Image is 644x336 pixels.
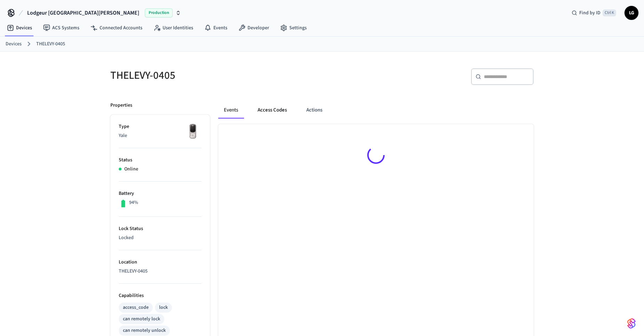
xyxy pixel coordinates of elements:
p: Locked [119,234,202,242]
a: Devices [1,22,38,34]
button: Events [218,102,244,119]
span: Find by ID [579,9,600,16]
p: Location [119,259,202,266]
a: ACS Systems [38,22,85,34]
button: Actions [301,102,328,119]
p: Lock Status [119,225,202,232]
p: Yale [119,132,202,139]
h5: THELEVY-0405 [110,68,318,83]
img: Yale Assure Touchscreen Wifi Smart Lock, Satin Nickel, Front [184,123,202,140]
div: can remotely unlock [123,327,166,334]
span: Lodgeur [GEOGRAPHIC_DATA][PERSON_NAME] [27,9,139,17]
a: Events [199,22,233,34]
div: Find by IDCtrl K [566,7,622,19]
div: ant example [218,102,534,119]
p: Status [119,156,202,164]
p: Properties [110,102,132,109]
a: THELEVY-0405 [36,40,65,48]
p: Type [119,123,202,130]
a: Settings [275,22,312,34]
div: lock [159,304,168,311]
p: 94% [129,199,138,206]
a: Developer [233,22,275,34]
a: User Identities [148,22,199,34]
img: SeamLogoGradient.69752ec5.svg [627,318,636,329]
a: Connected Accounts [85,22,148,34]
p: THELEVY-0405 [119,268,202,275]
p: Capabilities [119,292,202,299]
p: Battery [119,190,202,197]
button: Access Codes [252,102,292,119]
p: Online [124,166,138,173]
div: access_code [123,304,149,311]
a: Devices [6,40,22,48]
span: Ctrl K [603,9,616,16]
span: LG [625,7,638,19]
button: LG [625,6,638,20]
span: Production [145,8,173,17]
div: can remotely lock [123,315,160,323]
